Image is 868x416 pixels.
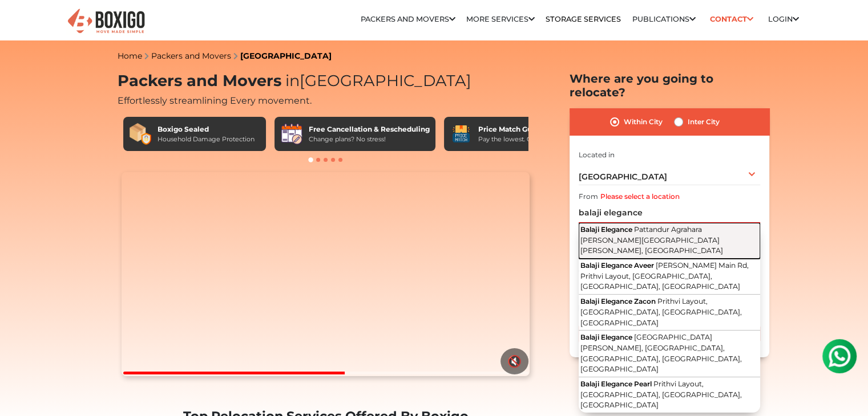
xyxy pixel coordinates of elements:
[118,72,534,91] h1: Packers and Movers
[151,51,231,61] a: Packers and Movers
[570,72,769,99] h2: Where are you going to relocate?
[122,172,530,376] video: Your browser does not support the video tag.
[129,123,152,145] img: Boxigo Sealed
[580,225,632,234] span: Balaji Elegance
[579,172,667,182] span: [GEOGRAPHIC_DATA]
[579,203,760,223] input: Select Building or Nearest Landmark
[688,115,720,129] label: Inter City
[579,295,760,331] button: Balaji Elegance Zacon Prithvi Layout, [GEOGRAPHIC_DATA], [GEOGRAPHIC_DATA], [GEOGRAPHIC_DATA]
[309,134,430,144] div: Change plans? No stress!
[478,134,565,144] div: Pay the lowest. Guaranteed!
[600,191,680,202] label: Please select a location
[361,15,455,23] a: Packers and Movers
[118,51,142,61] a: Home
[478,124,565,134] div: Price Match Guarantee
[706,10,757,28] a: Contact
[118,95,312,106] span: Effortlessly streamlining Every movement.
[11,11,34,34] img: whatsapp-icon.svg
[580,297,656,305] span: Balaji Elegance Zacon
[768,15,799,23] a: Login
[579,223,760,259] button: Balaji Elegance Pattandur Agrahara [PERSON_NAME][GEOGRAPHIC_DATA][PERSON_NAME], [GEOGRAPHIC_DATA]
[579,150,615,160] label: Located in
[579,331,760,377] button: Balaji Elegance [GEOGRAPHIC_DATA][PERSON_NAME], [GEOGRAPHIC_DATA], [GEOGRAPHIC_DATA], [GEOGRAPHIC...
[579,377,760,413] button: Balaji Elegance Pearl Prithvi Layout, [GEOGRAPHIC_DATA], [GEOGRAPHIC_DATA], [GEOGRAPHIC_DATA]
[580,261,749,291] span: [PERSON_NAME] Main Rd, Prithvi Layout, [GEOGRAPHIC_DATA], [GEOGRAPHIC_DATA], [GEOGRAPHIC_DATA]
[580,261,654,270] span: Balaji Elegance Aveer
[66,7,146,35] img: Boxigo
[285,71,300,90] span: in
[632,15,696,23] a: Publications
[580,380,742,409] span: Prithvi Layout, [GEOGRAPHIC_DATA], [GEOGRAPHIC_DATA], [GEOGRAPHIC_DATA]
[450,123,473,145] img: Price Match Guarantee
[580,225,723,255] span: Pattandur Agrahara [PERSON_NAME][GEOGRAPHIC_DATA][PERSON_NAME], [GEOGRAPHIC_DATA]
[546,15,621,23] a: Storage Services
[580,380,652,388] span: Balaji Elegance Pearl
[466,15,535,23] a: More services
[281,71,471,90] span: [GEOGRAPHIC_DATA]
[624,115,663,129] label: Within City
[500,348,528,374] button: 🔇
[580,297,742,327] span: Prithvi Layout, [GEOGRAPHIC_DATA], [GEOGRAPHIC_DATA], [GEOGRAPHIC_DATA]
[280,123,303,145] img: Free Cancellation & Rescheduling
[309,124,430,134] div: Free Cancellation & Rescheduling
[579,191,598,202] label: From
[579,259,760,295] button: Balaji Elegance Aveer [PERSON_NAME] Main Rd, Prithvi Layout, [GEOGRAPHIC_DATA], [GEOGRAPHIC_DATA]...
[580,333,742,373] span: [GEOGRAPHIC_DATA][PERSON_NAME], [GEOGRAPHIC_DATA], [GEOGRAPHIC_DATA], [GEOGRAPHIC_DATA], [GEOGRAP...
[240,51,332,61] a: [GEOGRAPHIC_DATA]
[158,134,255,144] div: Household Damage Protection
[158,124,255,134] div: Boxigo Sealed
[580,333,632,341] span: Balaji Elegance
